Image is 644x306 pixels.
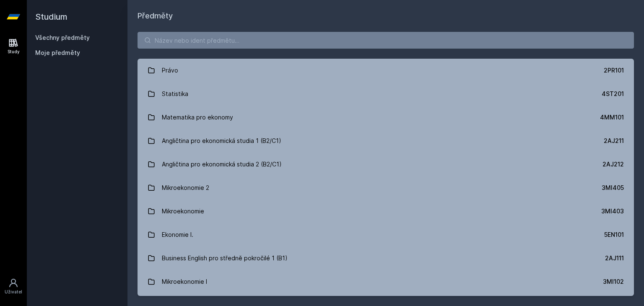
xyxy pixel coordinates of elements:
[138,270,634,293] a: Mikroekonomie I 3MI102
[2,274,25,299] a: Uživatel
[601,207,624,215] div: 3MI403
[138,82,634,106] a: Statistika 4ST201
[162,226,193,243] div: Ekonomie I.
[604,231,624,239] div: 5EN101
[138,223,634,246] a: Ekonomie I. 5EN101
[138,106,634,129] a: Matematika pro ekonomy 4MM101
[138,129,634,153] a: Angličtina pro ekonomická studia 1 (B2/C1) 2AJ211
[138,246,634,270] a: Business English pro středně pokročilé 1 (B1) 2AJ111
[600,113,624,122] div: 4MM101
[138,10,634,22] h1: Předměty
[602,160,624,169] div: 2AJ212
[162,86,188,102] div: Statistika
[162,156,282,173] div: Angličtina pro ekonomická studia 2 (B2/C1)
[604,66,624,75] div: 2PR101
[602,90,624,98] div: 4ST201
[5,289,22,295] div: Uživatel
[138,200,634,223] a: Mikroekonomie 3MI403
[162,203,204,220] div: Mikroekonomie
[138,153,634,176] a: Angličtina pro ekonomická studia 2 (B2/C1) 2AJ212
[162,250,288,267] div: Business English pro středně pokročilé 1 (B1)
[602,184,624,192] div: 3MI405
[8,49,20,55] div: Study
[603,277,624,286] div: 3MI102
[138,59,634,82] a: Právo 2PR101
[162,132,281,149] div: Angličtina pro ekonomická studia 1 (B2/C1)
[35,49,80,57] span: Moje předměty
[138,176,634,200] a: Mikroekonomie 2 3MI405
[162,273,207,290] div: Mikroekonomie I
[162,109,233,126] div: Matematika pro ekonomy
[605,254,624,262] div: 2AJ111
[138,32,634,49] input: Název nebo ident předmětu…
[604,137,624,145] div: 2AJ211
[2,34,25,59] a: Study
[35,34,90,41] a: Všechny předměty
[162,179,209,196] div: Mikroekonomie 2
[162,62,178,79] div: Právo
